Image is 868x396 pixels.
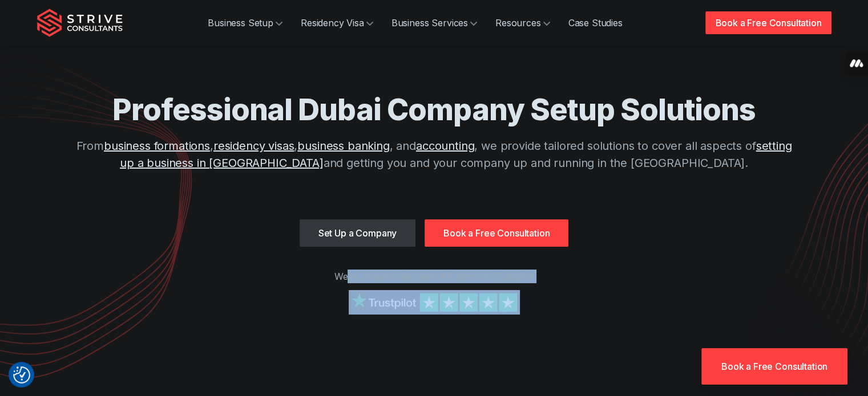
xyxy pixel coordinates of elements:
a: accounting [416,139,474,153]
a: Book a Free Consultation [425,219,568,247]
img: Revisit consent button [13,366,30,383]
div: Domain Overview [43,72,102,79]
a: Case Studies [559,11,632,34]
p: We're proud to be rated 4.8 stars on Trustpilot [37,270,831,283]
img: logo_orange.svg [18,18,27,27]
h1: Professional Dubai Company Setup Solutions [69,91,800,128]
img: Strive on Trustpilot [349,290,520,315]
a: Book a Free Consultation [701,348,847,385]
img: tab_domain_overview_orange.svg [31,71,40,80]
a: Resources [486,11,559,34]
img: website_grey.svg [18,30,27,39]
div: Domain: [DOMAIN_NAME] [30,30,126,39]
img: tab_keywords_by_traffic_grey.svg [114,71,123,80]
a: Residency Visa [292,11,382,34]
a: business formations [104,139,210,153]
img: Strive Consultants [37,9,123,37]
button: Consent Preferences [13,366,30,383]
div: v 4.0.25 [32,18,56,27]
a: Set Up a Company [300,219,415,247]
a: Business Services [382,11,486,34]
a: Book a Free Consultation [705,11,831,34]
a: Business Setup [199,11,292,34]
p: From , , , and , we provide tailored solutions to cover all aspects of and getting you and your c... [69,137,800,172]
div: Keywords by Traffic [126,72,192,79]
a: residency visas [213,139,294,153]
a: business banking [297,139,389,153]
